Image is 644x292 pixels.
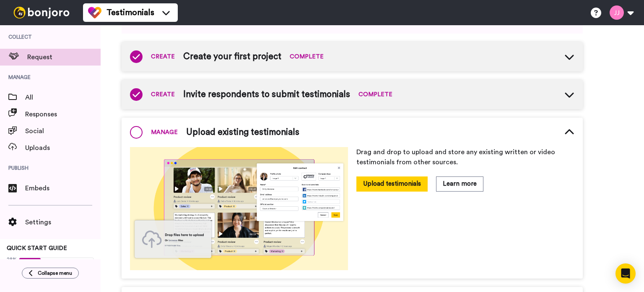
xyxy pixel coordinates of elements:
button: Upload testimonials [356,176,428,191]
span: Collapse menu [38,270,72,276]
span: COMPLETE [358,90,392,99]
img: bj-logo-header-white.svg [10,7,73,18]
button: Collapse menu [22,268,79,279]
span: Request [27,52,101,62]
span: CREATE [151,53,175,61]
span: Testimonials [106,7,154,18]
span: All [25,92,101,103]
span: 28% [7,256,17,263]
span: MANAGE [151,128,178,137]
span: Create your first project [183,50,281,63]
span: Upload existing testimonials [186,126,299,139]
span: CREATE [151,90,175,99]
span: Uploads [25,143,101,153]
span: QUICK START GUIDE [7,245,67,251]
span: Social [25,126,101,136]
button: Learn more [436,176,483,191]
img: 4a9e73a18bff383a38bab373c66e12b8.png [130,147,348,270]
img: tm-color.svg [88,6,101,19]
div: Open Intercom Messenger [615,263,636,284]
span: Embeds [25,183,101,193]
span: COMPLETE [290,53,324,61]
span: Settings [25,217,101,227]
span: Responses [25,109,101,119]
p: Drag and drop to upload and store any existing written or video testimonials from other sources. [356,147,574,167]
span: Invite respondents to submit testimonials [183,88,350,101]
